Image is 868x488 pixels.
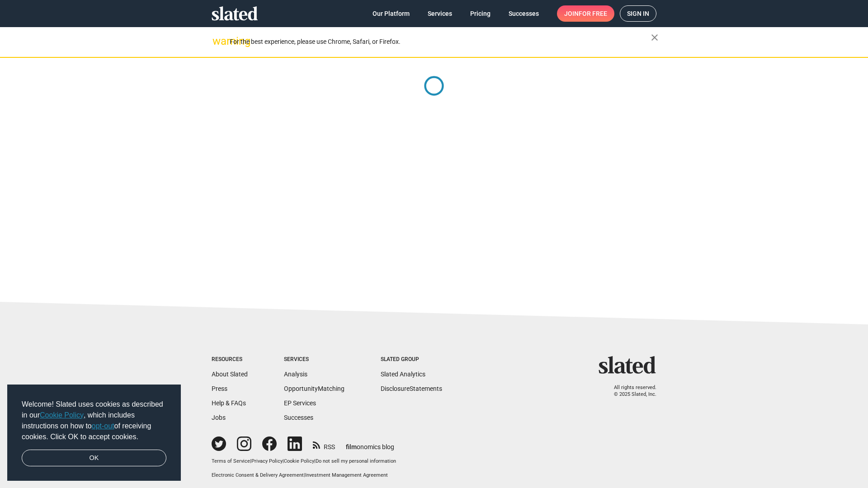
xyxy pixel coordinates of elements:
[501,5,546,22] a: Successes
[212,385,227,392] a: Press
[579,5,607,22] span: for free
[627,6,649,21] span: Sign in
[381,356,442,363] div: Slated Group
[22,399,166,442] span: Welcome! Slated uses cookies as described in our , which includes instructions on how to of recei...
[230,36,651,48] div: For the best experience, please use Chrome, Safari, or Firefox.
[22,450,166,467] a: dismiss cookie message
[649,32,660,43] mat-icon: close
[314,458,316,464] span: |
[284,414,313,421] a: Successes
[316,458,396,465] button: Do not sell my personal information
[346,436,394,451] a: filmonomics blog
[420,5,459,22] a: Services
[373,5,410,22] span: Our Platform
[346,443,357,450] span: film
[212,458,250,464] a: Terms of Service
[557,5,614,22] a: Joinfor free
[428,5,452,22] span: Services
[284,458,314,464] a: Cookie Policy
[305,472,388,478] a: Investment Management Agreement
[284,385,344,392] a: OpportunityMatching
[212,36,223,47] mat-icon: warning
[284,399,316,407] a: EP Services
[470,5,491,22] span: Pricing
[620,5,656,22] a: Sign in
[251,458,283,464] a: Privacy Policy
[313,437,335,451] a: RSS
[604,385,656,398] p: All rights reserved. © 2025 Slated, Inc.
[564,5,607,22] span: Join
[284,356,344,363] div: Services
[365,5,417,22] a: Our Platform
[7,385,181,481] div: cookieconsent
[250,458,251,464] span: |
[381,371,425,378] a: Slated Analytics
[40,411,84,419] a: Cookie Policy
[509,5,539,22] span: Successes
[212,399,246,407] a: Help & FAQs
[381,385,442,392] a: DisclosureStatements
[212,472,304,478] a: Electronic Consent & Delivery Agreement
[284,371,307,378] a: Analysis
[212,371,248,378] a: About Slated
[212,414,226,421] a: Jobs
[304,472,305,478] span: |
[212,356,248,363] div: Resources
[92,422,114,430] a: opt-out
[283,458,284,464] span: |
[463,5,498,22] a: Pricing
